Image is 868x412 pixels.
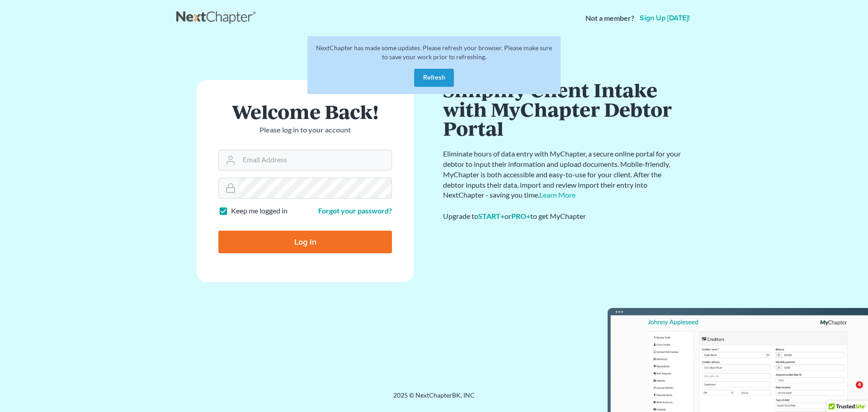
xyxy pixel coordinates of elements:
h1: Simplify Client Intake with MyChapter Debtor Portal [443,80,683,138]
h1: Welcome Back! [218,102,392,121]
span: 4 [856,381,863,388]
span: NextChapter has made some updates. Please refresh your browser. Please make sure to save your wor... [316,44,552,61]
label: Keep me logged in [231,206,288,216]
strong: Not a member? [585,13,634,24]
a: PRO+ [511,212,530,220]
div: 2025 © NextChapterBK, INC [176,391,692,407]
input: Log In [218,231,392,253]
p: Please log in to your account [218,125,392,135]
a: Sign up [DATE]! [638,14,692,22]
a: Learn More [539,190,576,199]
iframe: Intercom live chat [837,381,859,403]
a: START+ [478,212,505,220]
button: Refresh [414,69,454,87]
input: Email Address [239,150,392,170]
p: Eliminate hours of data entry with MyChapter, a secure online portal for your debtor to input the... [443,149,683,200]
div: Upgrade to or to get MyChapter [443,211,683,222]
a: Forgot your password? [318,206,392,215]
